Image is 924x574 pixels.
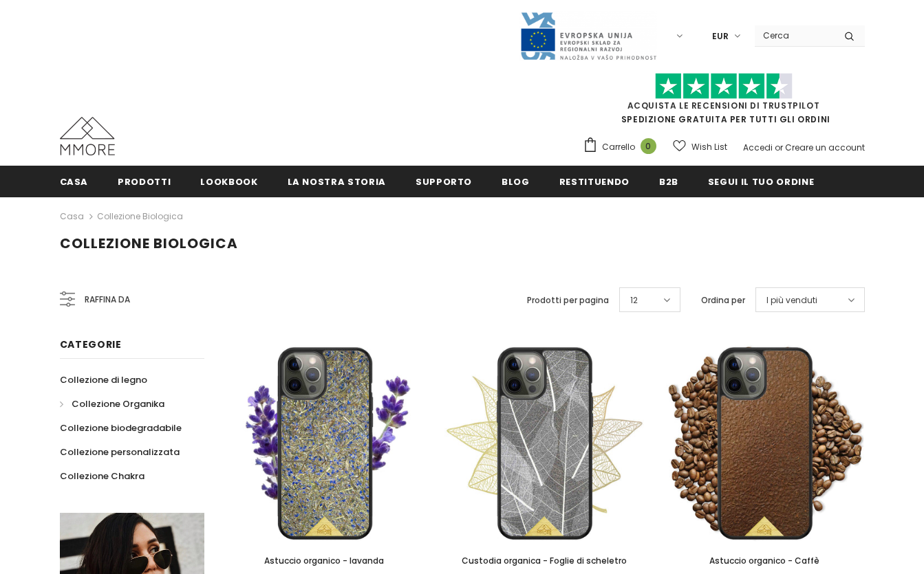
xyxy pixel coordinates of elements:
span: Collezione biodegradabile [60,421,182,434]
span: Categorie [60,338,122,351]
span: Blog [502,175,530,188]
span: EUR [712,30,729,43]
span: 0 [641,138,656,154]
span: Astuccio organico - Caffè [709,555,819,566]
span: La nostra storia [288,175,386,188]
span: 12 [630,294,638,307]
label: Ordina per [701,294,745,307]
a: Custodia organica - Foglie di scheletro [444,553,644,569]
span: Carrello [602,140,635,154]
a: Restituendo [559,166,630,197]
span: Prodotti [118,175,171,188]
a: Segui il tuo ordine [708,166,814,197]
a: La nostra storia [288,166,386,197]
span: Wish List [691,140,727,154]
input: Search Site [755,25,834,45]
a: Wish List [673,135,727,159]
a: Creare un account [785,142,865,153]
label: Prodotti per pagina [527,294,609,307]
span: B2B [659,175,678,188]
a: Casa [60,208,84,225]
a: Acquista le recensioni di TrustPilot [627,100,820,111]
span: Custodia organica - Foglie di scheletro [462,555,627,566]
img: Casi MMORE [60,117,115,155]
span: Lookbook [200,175,257,188]
a: Carrello 0 [583,137,663,157]
a: Javni Razpis [519,30,657,41]
a: Astuccio organico - Caffè [665,553,864,569]
a: Lookbook [200,166,257,197]
a: Collezione Chakra [60,464,144,488]
a: Collezione Organika [60,392,164,416]
a: Blog [502,166,530,197]
span: SPEDIZIONE GRATUITA PER TUTTI GLI ORDINI [583,79,865,125]
span: I più venduti [766,294,817,307]
span: Segui il tuo ordine [708,175,814,188]
a: supporto [416,166,472,197]
a: Astuccio organico - lavanda [225,553,425,569]
a: Prodotti [118,166,171,197]
a: Collezione personalizzata [60,440,180,464]
a: Accedi [743,142,773,153]
span: supporto [416,175,472,188]
span: Collezione Organika [72,397,164,410]
a: B2B [659,166,678,197]
span: Collezione Chakra [60,470,144,483]
a: Casa [60,166,89,197]
img: Fidati di Pilot Stars [655,73,793,100]
span: Collezione personalizzata [60,445,180,459]
span: Astuccio organico - lavanda [264,555,384,566]
span: Raffina da [85,292,130,307]
a: Collezione biodegradabile [60,416,182,440]
span: Casa [60,175,89,188]
span: or [775,142,783,153]
span: Restituendo [559,175,630,188]
a: Collezione di legno [60,368,147,392]
a: Collezione biologica [97,210,183,222]
span: Collezione biologica [60,234,238,253]
img: Javni Razpis [519,11,657,61]
span: Collezione di legno [60,373,147,386]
